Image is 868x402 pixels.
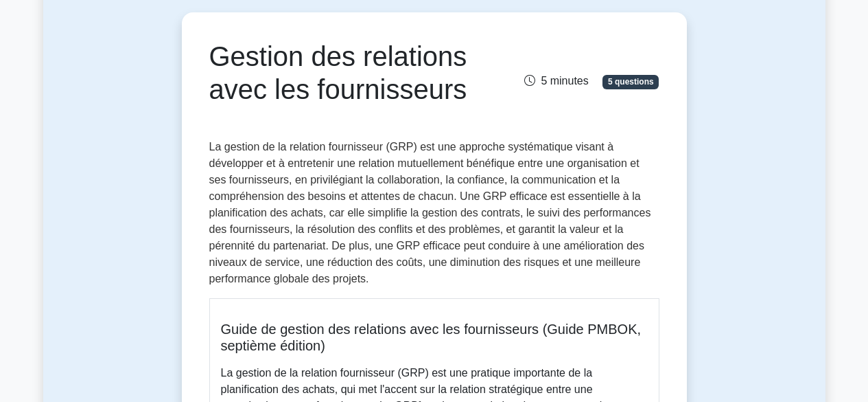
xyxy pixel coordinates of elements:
[209,41,467,104] font: Gestion des relations avec les fournisseurs
[221,322,642,353] font: Guide de gestion des relations avec les fournisseurs (Guide PMBOK, septième édition)
[608,77,654,87] font: 5 questions
[541,75,588,87] font: 5 minutes
[209,141,651,284] font: La gestion de la relation fournisseur (GRP) est une approche systématique visant à développer et ...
